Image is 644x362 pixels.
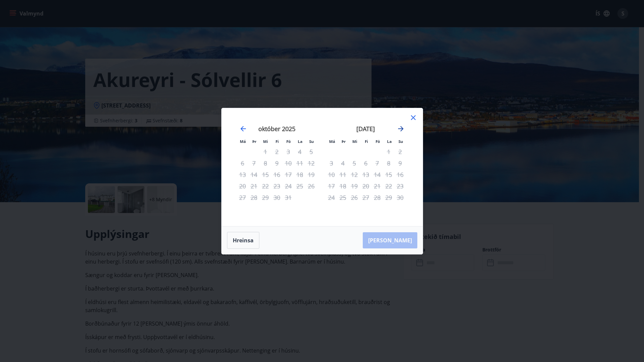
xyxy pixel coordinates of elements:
[376,139,380,144] small: Fö
[271,169,283,180] td: Not available. fimmtudagur, 16. október 2025
[365,139,368,144] small: Fi
[294,157,305,169] td: Not available. laugardagur, 11. október 2025
[260,157,271,169] td: Not available. miðvikudagur, 8. október 2025
[237,192,248,203] td: Not available. mánudagur, 27. október 2025
[305,146,317,157] td: Not available. sunnudagur, 5. október 2025
[248,169,260,180] td: Not available. þriðjudagur, 14. október 2025
[283,146,294,157] td: Not available. föstudagur, 3. október 2025
[383,146,394,157] td: Not available. laugardagur, 1. nóvember 2025
[337,169,349,180] td: Not available. þriðjudagur, 11. nóvember 2025
[383,180,394,192] td: Not available. laugardagur, 22. nóvember 2025
[283,180,294,192] td: Not available. föstudagur, 24. október 2025
[372,157,383,169] td: Not available. föstudagur, 7. nóvember 2025
[383,169,394,180] td: Not available. laugardagur, 15. nóvember 2025
[394,180,406,192] td: Not available. sunnudagur, 23. nóvember 2025
[326,180,337,192] td: Not available. mánudagur, 17. nóvember 2025
[260,146,271,157] td: Not available. miðvikudagur, 1. október 2025
[349,180,360,192] td: Not available. miðvikudagur, 19. nóvember 2025
[398,139,403,144] small: Su
[237,180,248,192] td: Not available. mánudagur, 20. október 2025
[372,192,383,203] td: Not available. föstudagur, 28. nóvember 2025
[349,157,360,169] td: Not available. miðvikudagur, 5. nóvember 2025
[326,192,337,203] td: Not available. mánudagur, 24. nóvember 2025
[337,157,349,169] td: Not available. þriðjudagur, 4. nóvember 2025
[283,192,294,203] td: Not available. föstudagur, 31. október 2025
[294,146,305,157] td: Not available. laugardagur, 4. október 2025
[337,180,349,192] td: Not available. þriðjudagur, 18. nóvember 2025
[394,146,406,157] td: Not available. sunnudagur, 2. nóvember 2025
[294,169,305,180] td: Not available. laugardagur, 18. október 2025
[276,139,279,144] small: Fi
[326,169,337,180] td: Not available. mánudagur, 10. nóvember 2025
[237,157,248,169] td: Not available. mánudagur, 6. október 2025
[349,169,360,180] td: Not available. miðvikudagur, 12. nóvember 2025
[305,169,317,180] td: Not available. sunnudagur, 19. október 2025
[258,125,295,133] strong: október 2025
[263,139,268,144] small: Mi
[283,169,294,180] td: Not available. föstudagur, 17. október 2025
[260,180,271,192] td: Not available. miðvikudagur, 22. október 2025
[383,192,394,203] td: Not available. laugardagur, 29. nóvember 2025
[230,116,415,218] div: Calendar
[298,139,302,144] small: La
[286,139,291,144] small: Fö
[271,180,283,192] td: Not available. fimmtudagur, 23. október 2025
[283,157,294,169] td: Not available. föstudagur, 10. október 2025
[397,125,405,133] div: Move forward to switch to the next month.
[227,232,259,249] button: Hreinsa
[252,139,256,144] small: Þr
[352,139,357,144] small: Mi
[237,169,248,180] td: Not available. mánudagur, 13. október 2025
[305,157,317,169] td: Not available. sunnudagur, 12. október 2025
[342,139,346,144] small: Þr
[309,139,314,144] small: Su
[260,192,271,203] td: Not available. miðvikudagur, 29. október 2025
[271,146,283,157] td: Not available. fimmtudagur, 2. október 2025
[240,139,246,144] small: Má
[383,157,394,169] td: Not available. laugardagur, 8. nóvember 2025
[260,169,271,180] td: Not available. miðvikudagur, 15. október 2025
[337,192,349,203] td: Not available. þriðjudagur, 25. nóvember 2025
[239,125,247,133] div: Move backward to switch to the previous month.
[248,180,260,192] td: Not available. þriðjudagur, 21. október 2025
[271,192,283,203] td: Not available. fimmtudagur, 30. október 2025
[248,192,260,203] td: Not available. þriðjudagur, 28. október 2025
[248,157,260,169] td: Not available. þriðjudagur, 7. október 2025
[360,169,372,180] td: Not available. fimmtudagur, 13. nóvember 2025
[394,169,406,180] td: Not available. sunnudagur, 16. nóvember 2025
[349,192,360,203] td: Not available. miðvikudagur, 26. nóvember 2025
[305,180,317,192] td: Not available. sunnudagur, 26. október 2025
[372,169,383,180] td: Not available. föstudagur, 14. nóvember 2025
[360,157,372,169] td: Not available. fimmtudagur, 6. nóvember 2025
[394,157,406,169] td: Not available. sunnudagur, 9. nóvember 2025
[329,139,335,144] small: Má
[372,180,383,192] td: Not available. föstudagur, 21. nóvember 2025
[387,139,392,144] small: La
[326,157,337,169] td: Not available. mánudagur, 3. nóvember 2025
[294,180,305,192] td: Not available. laugardagur, 25. október 2025
[356,125,375,133] strong: [DATE]
[360,180,372,192] td: Not available. fimmtudagur, 20. nóvember 2025
[271,157,283,169] td: Not available. fimmtudagur, 9. október 2025
[360,192,372,203] td: Not available. fimmtudagur, 27. nóvember 2025
[394,192,406,203] td: Not available. sunnudagur, 30. nóvember 2025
